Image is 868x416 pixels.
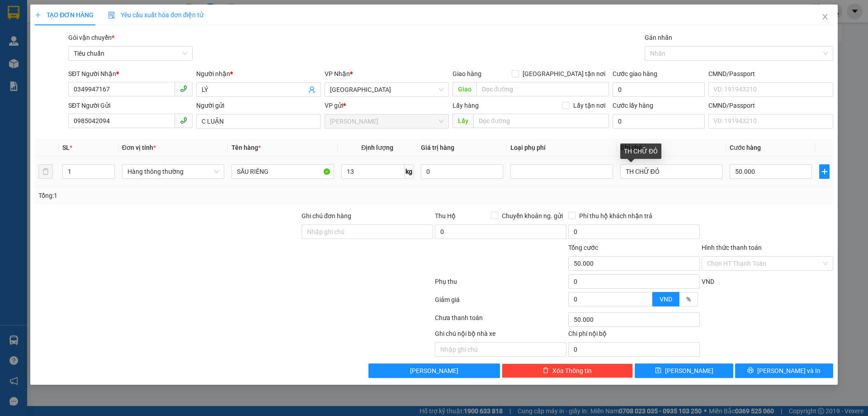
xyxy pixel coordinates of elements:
div: Chưa thanh toán [434,313,567,329]
span: Yêu cầu xuất hóa đơn điện tử [108,11,203,19]
div: TH CHỮ ĐỎ [620,143,661,159]
div: Chi phí nội bộ [568,329,700,342]
span: [PERSON_NAME] [665,366,713,376]
div: VP gửi [325,100,449,110]
input: Ghi Chú [620,164,722,179]
label: Hình thức thanh toán [702,244,762,251]
span: [PERSON_NAME] [410,366,458,376]
span: Phí thu hộ khách nhận trả [576,211,656,221]
span: VND [660,296,672,303]
input: 0 [421,164,503,179]
div: Tổng: 1 [38,191,335,201]
input: Dọc đường [476,82,609,96]
button: save[PERSON_NAME] [635,363,733,378]
input: Nhập ghi chú [435,342,566,357]
label: Cước lấy hàng [613,102,653,109]
span: save [655,367,661,374]
input: VD: Bàn, Ghế [231,164,334,179]
span: printer [747,367,754,374]
button: [PERSON_NAME] [368,363,500,378]
span: Gói vận chuyển [68,34,114,41]
span: kg [405,164,414,179]
div: CMND/Passport [708,69,833,79]
span: plus [35,12,41,18]
div: CMND/Passport [708,100,833,110]
th: Loại phụ phí [507,139,616,157]
label: Gán nhãn [645,34,672,41]
span: close [821,13,829,20]
span: Thủ Đức [330,83,443,96]
button: printer[PERSON_NAME] và In [735,363,833,378]
span: Tổng cước [568,244,598,251]
span: Hàng thông thường [127,165,219,178]
img: icon [108,12,115,19]
th: Ghi chú [617,139,726,157]
input: Ghi chú đơn hàng [302,225,433,239]
span: Xóa Thông tin [552,366,592,376]
button: delete [38,164,53,179]
input: Cước lấy hàng [613,114,705,129]
span: Cư Kuin [330,115,443,128]
span: TẠO ĐƠN HÀNG [35,11,94,19]
span: plus [820,168,829,175]
div: Phụ thu [434,277,567,292]
div: SĐT Người Nhận [68,69,193,79]
span: phone [180,117,187,124]
span: % [686,296,691,303]
button: deleteXóa Thông tin [502,363,633,378]
span: Lấy tận nơi [570,100,609,110]
span: Tiêu chuẩn [74,47,187,60]
div: SĐT Người Gửi [68,100,193,110]
span: [PERSON_NAME] và In [757,366,821,376]
div: Giảm giá [434,295,567,311]
span: phone [180,85,187,92]
span: VND [702,278,714,285]
span: [GEOGRAPHIC_DATA] tận nơi [519,69,609,79]
span: Thu Hộ [435,212,456,220]
span: Giá trị hàng [421,144,454,151]
span: SL [62,144,70,151]
span: Chuyển khoản ng. gửi [498,211,566,221]
button: plus [819,164,829,179]
input: Cước giao hàng [613,82,705,97]
label: Cước giao hàng [613,70,657,77]
button: Close [812,5,838,30]
span: Cước hàng [730,144,761,151]
span: user-add [308,86,316,93]
span: Lấy [453,114,473,128]
div: Người gửi [196,100,321,110]
span: Định lượng [361,144,393,151]
span: Lấy hàng [453,102,479,109]
span: VP Nhận [325,70,350,77]
span: Đơn vị tính [122,144,156,151]
div: Người nhận [196,69,321,79]
span: Giao hàng [453,70,481,77]
span: Tên hàng [231,144,261,151]
div: Ghi chú nội bộ nhà xe [435,329,566,342]
span: delete [542,367,549,374]
span: Giao [453,82,476,96]
input: Dọc đường [473,114,609,128]
label: Ghi chú đơn hàng [302,212,351,220]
